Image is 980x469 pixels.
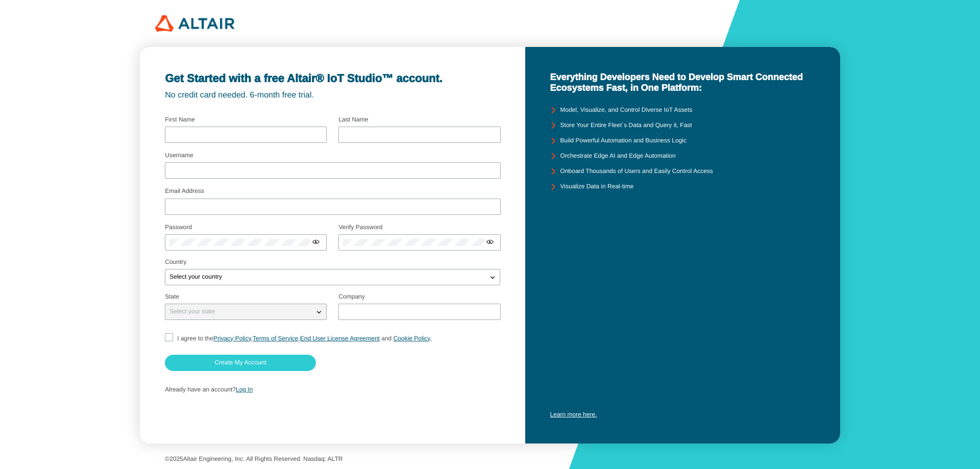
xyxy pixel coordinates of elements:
label: Email Address [165,187,204,194]
label: Password [165,224,192,231]
label: Verify Password [338,224,382,231]
unity-typography: Build Powerful Automation and Business Logic [560,137,687,144]
a: Privacy Policy [213,335,251,342]
img: 320px-Altair_logo.png [155,15,234,32]
unity-typography: Model, Visualize, and Control Diverse IoT Assets [560,107,693,114]
unity-typography: Onboard Thousands of Users and Easily Control Access [560,168,713,175]
a: End User License Agreement [300,335,380,342]
span: and [381,335,391,342]
unity-typography: Everything Developers Need to Develop Smart Connected Ecosystems Fast, in One Platform: [550,72,815,93]
unity-typography: Store Your Entire Fleet`s Data and Query it, Fast [560,122,692,129]
p: Already have an account? [165,386,500,393]
span: I agree to the , , , [177,335,432,342]
span: 2025 [169,455,183,462]
unity-typography: Orchestrate Edge AI and Edge Automation [560,153,676,160]
unity-typography: Get Started with a free Altair® IoT Studio™ account. [165,72,500,85]
label: Username [165,152,193,159]
iframe: YouTube video player [550,258,815,407]
p: © Altair Engineering, Inc. All Rights Reserved. Nasdaq: ALTR [165,456,815,463]
a: Learn more here. [550,411,597,418]
a: Cookie Policy [394,335,430,342]
a: Log In [236,386,253,393]
unity-typography: Visualize Data in Real-time [560,183,634,190]
a: Terms of Service [253,335,298,342]
unity-typography: No credit card needed. 6-month free trial. [165,91,500,100]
